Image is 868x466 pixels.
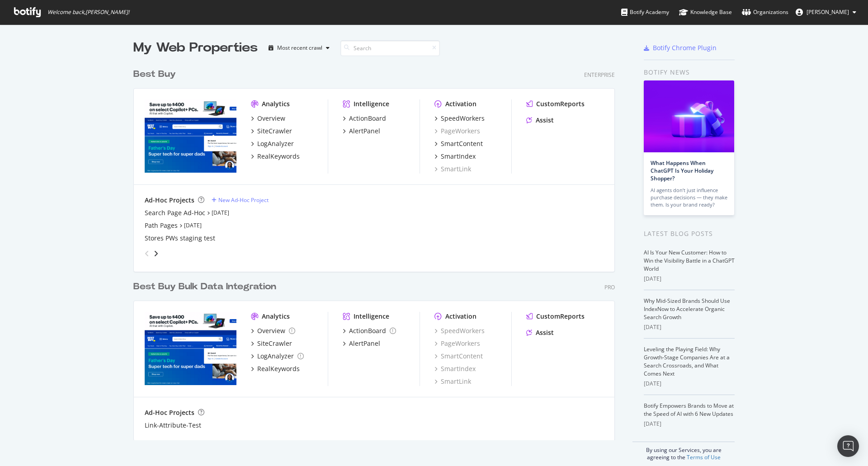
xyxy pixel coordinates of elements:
div: My Web Properties [133,39,258,57]
a: SmartIndex [434,152,476,161]
div: angle-left [141,246,153,261]
span: Welcome back, [PERSON_NAME] ! [47,9,129,16]
a: What Happens When ChatGPT Is Your Holiday Shopper? [651,159,713,182]
a: Terms of Use [687,453,721,461]
span: Jake McCormick [807,8,849,16]
a: Overview [251,114,285,123]
a: SmartContent [434,139,483,148]
div: grid [133,57,622,440]
a: Link-Attribute-Test [145,421,201,430]
a: SmartContent [434,352,483,361]
a: SpeedWorkers [434,326,485,335]
a: SmartLink [434,165,471,174]
a: RealKeywords [251,364,300,373]
div: Intelligence [354,99,389,108]
a: CustomReports [526,312,585,321]
a: AlertPanel [343,339,380,348]
a: New Ad-Hoc Project [212,196,269,204]
div: AlertPanel [349,339,380,348]
div: Best Buy Bulk Data Integration [133,280,276,293]
a: Botify Chrome Plugin [644,43,717,52]
a: PageWorkers [434,127,480,136]
div: LogAnalyzer [257,352,294,361]
div: SmartIndex [441,152,476,161]
a: SmartIndex [434,364,476,373]
div: CustomReports [536,312,585,321]
div: Ad-Hoc Projects [145,408,194,417]
a: [DATE] [184,221,202,229]
a: ActionBoard [343,326,396,335]
div: SmartContent [441,139,483,148]
img: What Happens When ChatGPT Is Your Holiday Shopper? [644,80,734,152]
a: SpeedWorkers [434,114,485,123]
a: AI Is Your New Customer: How to Win the Visibility Battle in a ChatGPT World [644,249,735,273]
div: Open Intercom Messenger [837,435,859,457]
div: Botify Chrome Plugin [653,43,717,52]
a: PageWorkers [434,339,480,348]
a: Best Buy [133,68,179,81]
div: By using our Services, you are agreeing to the [632,442,735,461]
button: Most recent crawl [265,41,333,55]
input: Search [340,40,440,56]
div: Knowledge Base [679,8,732,17]
div: Assist [536,328,554,337]
div: Assist [536,116,554,125]
div: Activation [445,99,476,108]
div: [DATE] [644,420,735,428]
a: Stores PWs staging test [145,234,215,243]
div: Analytics [262,312,290,321]
a: Leveling the Playing Field: Why Growth-Stage Companies Are at a Search Crossroads, and What Comes... [644,345,730,377]
div: Enterprise [584,71,615,79]
div: Intelligence [354,312,389,321]
a: SmartLink [434,377,471,386]
div: SiteCrawler [257,127,292,136]
a: SiteCrawler [251,339,292,348]
a: LogAnalyzer [251,139,294,148]
a: Botify Empowers Brands to Move at the Speed of AI with 6 New Updates [644,402,734,418]
div: angle-right [153,249,159,258]
div: AlertPanel [349,127,380,136]
div: SiteCrawler [257,339,292,348]
div: Activation [445,312,476,321]
div: RealKeywords [257,364,300,373]
a: Why Mid-Sized Brands Should Use IndexNow to Accelerate Organic Search Growth [644,297,730,321]
a: Assist [526,328,554,337]
div: Organizations [742,8,788,17]
div: ActionBoard [349,326,386,335]
a: Path Pages [145,221,178,230]
div: Overview [257,114,285,123]
div: [DATE] [644,275,735,283]
div: [DATE] [644,380,735,388]
a: ActionBoard [343,114,386,123]
div: Analytics [262,99,290,108]
a: SiteCrawler [251,127,292,136]
div: AI agents don’t just influence purchase decisions — they make them. Is your brand ready? [651,187,727,208]
div: Most recent crawl [277,45,322,51]
div: Ad-Hoc Projects [145,196,194,205]
div: RealKeywords [257,152,300,161]
div: Botify Academy [621,8,669,17]
div: Pro [604,283,615,291]
img: www.bestbuysecondary.com [145,312,236,385]
div: SpeedWorkers [441,114,485,123]
a: Assist [526,116,554,125]
a: Overview [251,326,295,335]
a: Best Buy Bulk Data Integration [133,280,280,293]
div: Latest Blog Posts [644,229,735,239]
a: AlertPanel [343,127,380,136]
a: LogAnalyzer [251,352,304,361]
div: LogAnalyzer [257,139,294,148]
a: CustomReports [526,99,585,108]
a: Search Page Ad-Hoc [145,208,205,217]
